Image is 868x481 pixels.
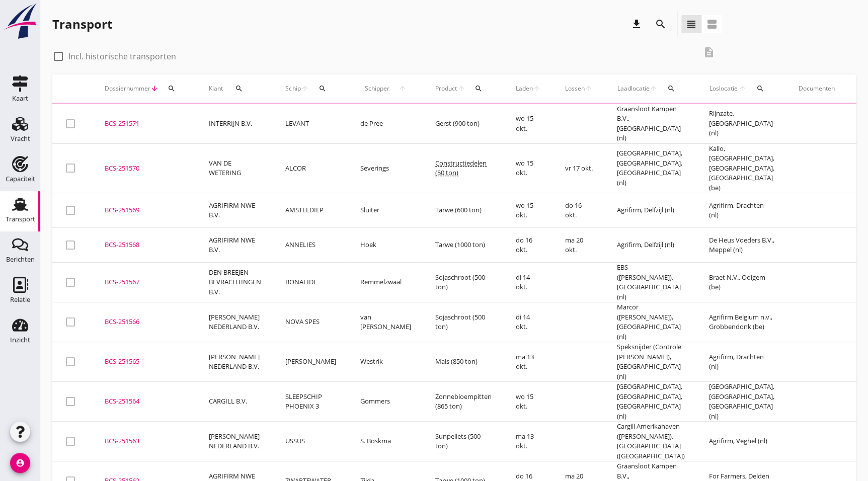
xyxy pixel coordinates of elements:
[655,18,667,30] i: search
[667,85,675,93] i: search
[605,382,697,422] td: [GEOGRAPHIC_DATA], [GEOGRAPHIC_DATA], [GEOGRAPHIC_DATA] (nl)
[435,84,457,93] span: Product
[348,104,423,144] td: de Pree
[697,104,786,144] td: Rijnzate, [GEOGRAPHIC_DATA] (nl)
[533,85,541,93] i: arrow_upward
[565,84,585,93] span: Lossen
[273,302,348,342] td: NOVA SPES
[105,357,185,367] div: BCS-251565
[10,453,30,473] i: account_circle
[105,240,185,250] div: BCS-251568
[585,85,593,93] i: arrow_upward
[52,16,112,32] div: Transport
[197,382,273,422] td: CARGILL B.V.
[630,18,643,30] i: download
[68,51,176,61] label: Incl. historische transporten
[423,104,504,144] td: Gerst (900 ton)
[685,18,697,30] i: view_headline
[697,342,786,382] td: Agrifirm, Drachten (nl)
[105,119,185,129] div: BCS-251571
[105,317,185,327] div: BCS-251566
[197,422,273,461] td: [PERSON_NAME] NEDERLAND B.V.
[273,422,348,461] td: USSUS
[348,302,423,342] td: van [PERSON_NAME]
[650,85,658,93] i: arrow_upward
[105,277,185,287] div: BCS-251567
[348,342,423,382] td: Westrik
[553,193,605,228] td: do 16 okt.
[617,84,650,93] span: Laadlocatie
[553,228,605,263] td: ma 20 okt.
[301,85,309,93] i: arrow_upward
[799,84,835,93] div: Documenten
[504,143,553,193] td: wo 15 okt.
[6,176,35,182] div: Capaciteit
[605,193,697,228] td: Agrifirm, Delfzijl (nl)
[697,263,786,302] td: Braet N.V., Ooigem (be)
[756,85,764,93] i: search
[348,422,423,461] td: S. Boskma
[423,263,504,302] td: Sojaschroot (500 ton)
[10,337,30,343] div: Inzicht
[738,85,747,93] i: arrow_upward
[516,84,533,93] span: Laden
[12,95,28,102] div: Kaart
[553,143,605,193] td: vr 17 okt.
[168,85,176,93] i: search
[709,84,738,93] span: Loslocatie
[504,382,553,422] td: wo 15 okt.
[105,84,150,93] span: Dossiernummer
[209,76,261,101] div: Klant
[697,422,786,461] td: Agrifirm, Veghel (nl)
[457,85,465,93] i: arrow_upward
[423,302,504,342] td: Sojaschroot (500 ton)
[105,396,185,407] div: BCS-251564
[273,342,348,382] td: [PERSON_NAME]
[605,143,697,193] td: [GEOGRAPHIC_DATA], [GEOGRAPHIC_DATA], [GEOGRAPHIC_DATA] (nl)
[273,193,348,228] td: AMSTELDIEP
[423,382,504,422] td: Zonnebloempitten (865 ton)
[105,436,185,446] div: BCS-251563
[504,193,553,228] td: wo 15 okt.
[197,342,273,382] td: [PERSON_NAME] NEDERLAND B.V.
[423,422,504,461] td: Sunpellets (500 ton)
[504,342,553,382] td: ma 13 okt.
[348,263,423,302] td: Remmelzwaal
[504,228,553,263] td: do 16 okt.
[697,193,786,228] td: Agrifirm, Drachten (nl)
[273,228,348,263] td: ANNELIES
[319,85,327,93] i: search
[6,216,35,222] div: Transport
[285,84,301,93] span: Schip
[697,382,786,422] td: [GEOGRAPHIC_DATA], [GEOGRAPHIC_DATA], [GEOGRAPHIC_DATA] (nl)
[348,382,423,422] td: Gommers
[605,104,697,144] td: Graansloot Kampen B.V., [GEOGRAPHIC_DATA] (nl)
[435,158,487,178] span: Constructiedelen (50 ton)
[11,135,30,142] div: Vracht
[273,382,348,422] td: SLEEPSCHIP PHOENIX 3
[475,85,483,93] i: search
[348,228,423,263] td: Hoek
[10,296,30,303] div: Relatie
[273,263,348,302] td: BONAFIDE
[348,143,423,193] td: Severings
[504,302,553,342] td: di 14 okt.
[235,85,243,93] i: search
[394,85,411,93] i: arrow_upward
[197,302,273,342] td: [PERSON_NAME] NEDERLAND B.V.
[504,263,553,302] td: di 14 okt.
[197,104,273,144] td: INTERRIJN B.V.
[150,85,159,93] i: arrow_downward
[504,422,553,461] td: ma 13 okt.
[348,193,423,228] td: Sluiter
[105,205,185,215] div: BCS-251569
[197,143,273,193] td: VAN DE WETERING
[197,228,273,263] td: AGRIFIRM NWE B.V.
[605,302,697,342] td: Marcor ([PERSON_NAME]), [GEOGRAPHIC_DATA] (nl)
[504,104,553,144] td: wo 15 okt.
[697,143,786,193] td: Kallo, [GEOGRAPHIC_DATA], [GEOGRAPHIC_DATA], [GEOGRAPHIC_DATA] (be)
[273,104,348,144] td: LEVANT
[697,302,786,342] td: Agrifirm Belgium n.v., Grobbendonk (be)
[2,3,38,40] img: logo-small.a267ee39.svg
[423,193,504,228] td: Tarwe (600 ton)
